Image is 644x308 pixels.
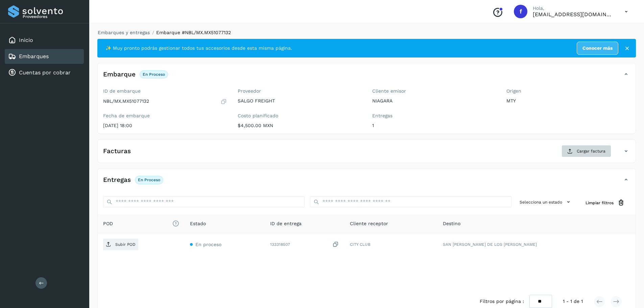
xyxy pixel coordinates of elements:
[517,196,575,208] button: Selecciona un estado
[238,123,361,128] p: $4,500.00 MXN
[143,72,165,77] p: En proceso
[5,65,84,80] div: Cuentas por cobrar
[238,113,361,119] label: Costo planificado
[563,298,583,305] span: 1 - 1 de 1
[98,69,636,86] div: EmbarqueEn proceso
[103,88,227,94] label: ID de embarque
[533,5,614,11] p: Hola,
[103,239,138,250] button: Subir POD
[97,29,636,36] nav: breadcrumb
[103,113,227,119] label: Fecha de embarque
[98,30,150,35] a: Embarques y entregas
[103,98,149,104] p: NBL/MX.MX51077132
[195,242,221,247] span: En proceso
[372,113,496,119] label: Entregas
[506,88,630,94] label: Origen
[480,298,524,305] span: Filtros por página :
[238,98,361,104] p: SALGO FREIGHT
[190,220,206,227] span: Estado
[19,69,71,76] a: Cuentas por cobrar
[562,145,611,157] button: Cargar factura
[586,200,614,206] span: Limpiar filtros
[577,148,605,154] span: Cargar factura
[23,14,81,19] p: Proveedores
[98,145,636,163] div: FacturasCargar factura
[19,37,33,43] a: Inicio
[138,177,160,182] p: En proceso
[5,49,84,64] div: Embarques
[580,196,630,209] button: Limpiar filtros
[372,88,496,94] label: Cliente emisor
[238,88,361,94] label: Proveedor
[443,220,460,227] span: Destino
[577,42,618,55] a: Conocer más
[270,220,302,227] span: ID de entrega
[372,98,496,104] p: NIAGARA
[350,220,388,227] span: Cliente receptor
[98,174,636,191] div: EntregasEn proceso
[437,233,636,256] td: SAN [PERSON_NAME] DE LOS [PERSON_NAME]
[372,123,496,128] p: 1
[5,33,84,48] div: Inicio
[19,53,49,60] a: Embarques
[103,123,227,128] p: [DATE] 18:00
[103,71,136,78] h4: Embarque
[103,220,179,227] span: POD
[506,98,630,104] p: MTY
[270,241,339,248] div: 133318507
[105,45,292,52] span: ✨ Muy pronto podrás gestionar todos tus accesorios desde esta misma página.
[103,147,131,155] h4: Facturas
[156,30,231,35] span: Embarque #NBL/MX.MX51077132
[115,242,136,247] p: Subir POD
[103,176,131,184] h4: Entregas
[344,233,437,256] td: CITY CLUB
[533,11,614,18] p: facturacion@salgofreight.com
